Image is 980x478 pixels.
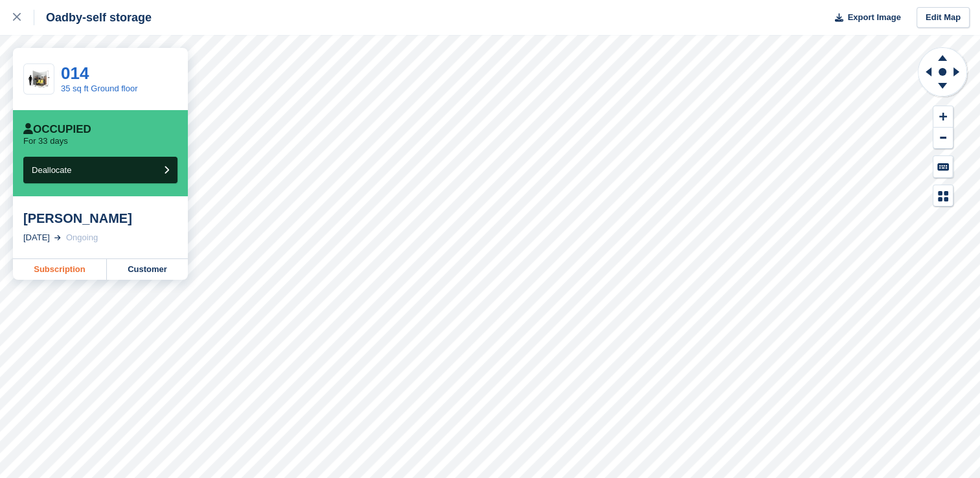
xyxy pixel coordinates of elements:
button: Zoom In [933,106,953,128]
p: For 33 days [23,136,68,146]
a: 35 sq ft Ground floor [61,84,138,93]
div: Oadby-self storage [34,10,152,25]
div: Occupied [23,123,91,136]
a: 014 [61,63,89,83]
div: Ongoing [66,231,98,244]
button: Zoom Out [933,128,953,149]
button: Map Legend [933,185,953,207]
button: Deallocate [23,157,177,183]
img: arrow-right-light-icn-cde0832a797a2874e46488d9cf13f60e5c3a73dbe684e267c42b8395dfbc2abf.svg [54,235,61,240]
div: [PERSON_NAME] [23,211,177,226]
img: 35-sqft-unit%20(7).jpg [24,68,54,91]
span: Export Image [847,11,900,24]
button: Export Image [827,7,901,28]
a: Edit Map [917,7,970,28]
a: Subscription [13,259,107,280]
span: Deallocate [32,165,71,175]
a: Customer [107,259,188,280]
button: Keyboard Shortcuts [933,156,953,177]
div: [DATE] [23,231,50,244]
